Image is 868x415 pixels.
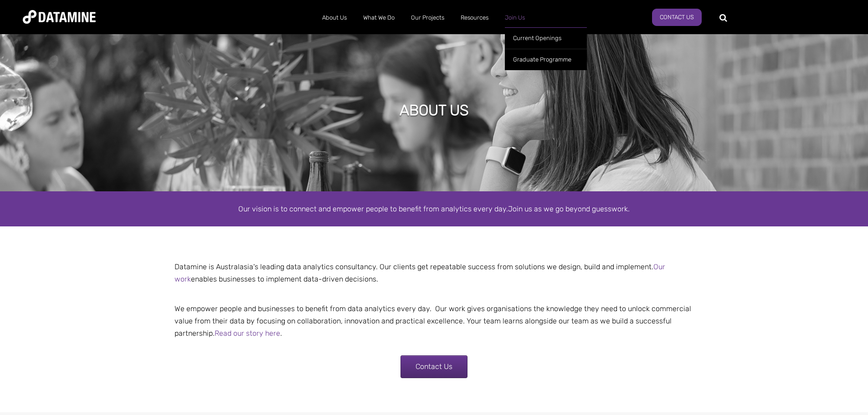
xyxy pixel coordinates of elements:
[652,9,702,26] a: Contact Us
[452,6,497,30] a: Resources
[505,27,587,49] a: Current Openings
[403,6,452,30] a: Our Projects
[497,6,533,30] a: Join Us
[314,6,355,30] a: About Us
[505,49,587,70] a: Graduate Programme
[23,10,96,24] img: Datamine
[355,6,403,30] a: What We Do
